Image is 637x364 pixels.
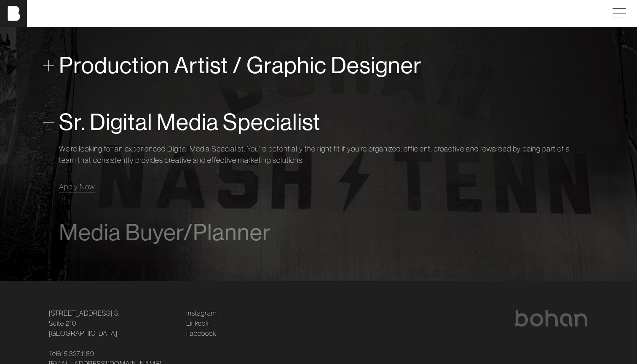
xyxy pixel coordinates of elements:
span: Sr. Digital Media Specialist [59,109,321,135]
a: [STREET_ADDRESS] S.Suite 210[GEOGRAPHIC_DATA] [49,308,120,338]
span: Apply Now [59,182,95,191]
span: Media Buyer/Planner [59,220,271,245]
a: Instagram [186,308,217,318]
a: 615.327.1189 [57,348,94,359]
p: We’re looking for an experienced Digital Media Specialist. You’re potentially the right fit if yo... [59,143,578,166]
a: LinkedIn [186,318,211,328]
a: Facebook [186,328,216,338]
img: bohan logo [514,310,588,327]
span: Production Artist / Graphic Designer [59,53,422,78]
a: Apply Now [59,181,95,192]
